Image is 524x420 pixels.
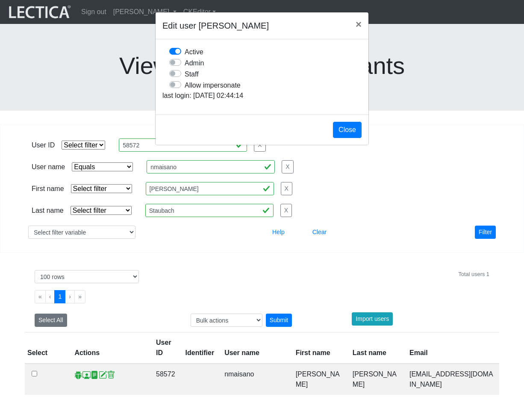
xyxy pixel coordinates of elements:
button: Close [349,12,368,36]
button: Close [333,122,362,138]
p: last login: [DATE] 02:44:14 [162,91,362,101]
h5: Edit user [PERSON_NAME] [162,19,269,32]
label: Admin [185,57,204,68]
label: Staff [185,68,199,79]
label: Active [185,46,203,57]
label: Allow impersonate [185,79,241,91]
span: × [356,18,362,30]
